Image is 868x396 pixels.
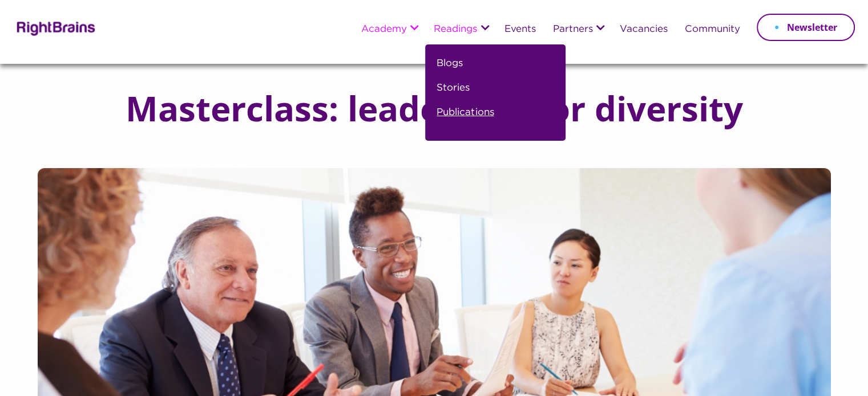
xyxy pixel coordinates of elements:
a: Newsletter [757,14,855,41]
a: Blogs [437,56,463,80]
h1: Masterclass: leadership for diversity [103,89,766,127]
img: Rightbrains [13,19,96,36]
a: Community [684,25,740,35]
a: Events [504,25,535,35]
a: Stories [437,80,470,105]
a: Vacancies [619,25,667,35]
a: Partners [552,25,592,35]
a: Publications [437,105,494,129]
a: Academy [361,25,407,35]
a: Readings [434,25,477,35]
